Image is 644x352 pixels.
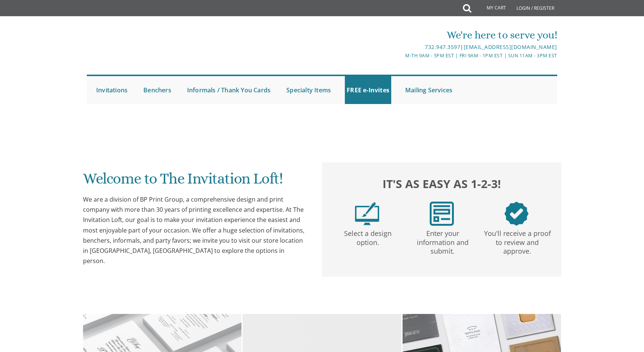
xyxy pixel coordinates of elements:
a: FREE e-Invites [345,76,391,104]
img: step1.png [355,202,379,226]
div: We are a division of BP Print Group, a comprehensive design and print company with more than 30 y... [83,194,307,266]
a: Mailing Services [403,76,454,104]
img: step2.png [430,202,454,226]
a: Benchers [141,76,173,104]
a: 732.947.3597 [425,43,460,51]
a: Invitations [94,76,129,104]
p: You'll receive a proof to review and approve. [481,226,553,256]
div: M-Th 9am - 5pm EST | Fri 9am - 1pm EST | Sun 11am - 3pm EST [244,52,557,60]
p: Select a design option. [332,226,404,247]
a: Informals / Thank You Cards [185,76,272,104]
div: We're here to serve you! [244,28,557,43]
h2: It's as easy as 1-2-3! [330,175,554,192]
img: step3.png [504,202,529,226]
div: | [244,43,557,52]
a: Specialty Items [284,76,333,104]
a: My Cart [470,1,511,16]
h1: Welcome to The Invitation Loft! [83,170,307,193]
a: [EMAIL_ADDRESS][DOMAIN_NAME] [464,43,557,51]
p: Enter your information and submit. [407,226,478,256]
